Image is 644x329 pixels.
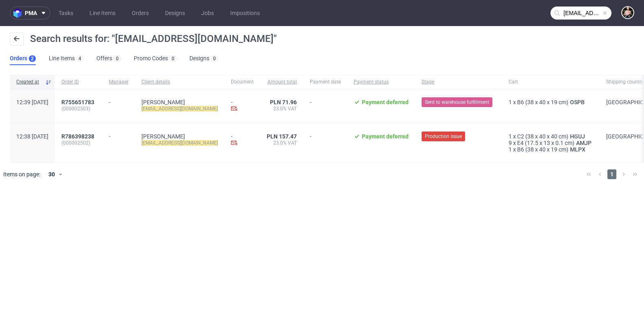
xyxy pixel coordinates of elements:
span: Document [231,79,254,86]
div: x [509,99,593,105]
a: Designs [160,7,190,20]
mark: [EMAIL_ADDRESS][DOMAIN_NAME] [141,140,218,146]
div: 0 [116,56,119,61]
span: 9 [509,140,512,146]
div: 0 [172,56,174,61]
a: Impositions [225,7,265,20]
a: R755651783 [61,99,96,105]
span: R786398238 [61,133,94,140]
a: Designs0 [189,52,218,65]
mark: [EMAIL_ADDRESS][DOMAIN_NAME] [141,106,218,112]
span: Cart [509,79,593,86]
div: 30 [44,169,58,180]
a: [PERSON_NAME] [141,99,185,105]
a: Orders [127,7,154,20]
span: 1 [607,169,616,179]
span: (000002503) [61,105,96,112]
span: Production Issue [425,133,462,140]
span: Amount total [267,79,297,86]
div: - [231,133,254,147]
div: - [109,130,128,140]
span: - [310,99,341,113]
div: 2 [31,56,34,61]
span: Stage [422,79,496,86]
span: Payment date [310,79,341,86]
span: Payment deferred [362,133,409,140]
span: R755651783 [61,99,94,105]
img: logo [13,9,25,18]
span: Manager [109,79,128,86]
a: Offers0 [96,52,121,65]
a: AMJP [574,140,593,146]
span: B6 (38 x 40 x 19 cm) [517,146,568,153]
button: pma [10,7,50,20]
div: - [109,96,128,105]
span: 12:38 [DATE] [16,133,48,140]
div: 4 [78,56,81,61]
span: Client details [141,79,218,86]
a: OSPB [568,99,586,105]
div: x [509,146,593,153]
a: Line Items4 [49,52,83,65]
a: Line Items [85,7,120,20]
div: 0 [213,56,216,61]
span: Payment deferred [362,99,409,105]
span: Search results for: "[EMAIL_ADDRESS][DOMAIN_NAME]" [30,33,277,44]
a: HGUJ [568,133,587,140]
span: PLN 157.47 [267,133,297,140]
span: Sent to warehouse fulfillment [425,99,489,106]
span: 12:39 [DATE] [16,99,48,105]
a: Promo Codes0 [134,52,176,65]
div: x [509,133,593,140]
a: Orders2 [10,52,36,65]
span: Created at [16,79,42,86]
span: Order ID [61,79,96,86]
div: x [509,140,593,146]
span: pma [25,10,37,16]
a: Tasks [54,7,78,20]
span: - [310,133,341,153]
img: Marta Tomaszewska [622,7,633,18]
span: 1 [509,99,512,105]
a: MLPX [568,146,587,153]
a: R786398238 [61,133,96,140]
span: Items on page: [3,170,40,178]
span: 23.0% VAT [267,105,297,112]
a: [PERSON_NAME] [141,133,185,140]
span: B6 (38 x 40 x 19 cm) [517,99,568,105]
span: (000002502) [61,140,96,146]
span: E4 (17.5 x 13 x 0.1 cm) [517,140,574,146]
a: Jobs [196,7,219,20]
span: 1 [509,146,512,153]
span: 23.0% VAT [267,140,297,146]
span: Payment status [354,79,409,86]
span: PLN 71.96 [270,99,297,105]
span: C2 (38 x 40 x 40 cm) [517,133,568,140]
div: - [231,99,254,113]
span: 1 [509,133,512,140]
